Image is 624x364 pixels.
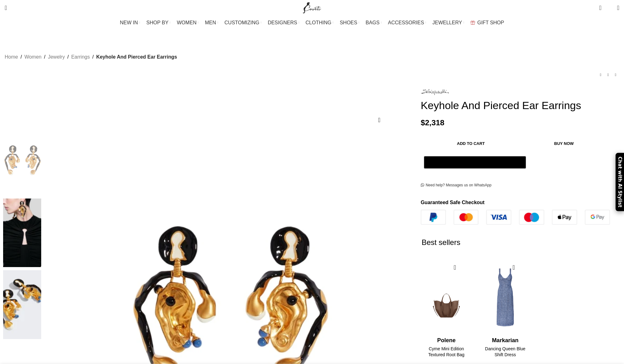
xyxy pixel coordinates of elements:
[470,17,504,29] a: GIFT SHOP
[268,20,297,26] span: DESIGNERS
[480,260,530,335] img: Markarian-Dancing-Queen-Blue-Shift-Dress-scaled.jpg
[302,5,322,10] a: Site logo
[597,71,604,79] a: Previous product
[2,2,10,14] a: Search
[120,20,138,26] span: NEW IN
[146,17,171,29] a: SHOP BY
[421,118,445,127] bdi: 2,318
[366,20,379,26] span: BAGS
[470,21,475,25] img: GiftBag
[421,99,619,112] h1: Keyhole And Pierced Ear Earrings
[480,346,530,358] h4: Dancing Queen Blue Shift Dress
[24,53,42,61] a: Women
[422,260,471,335] img: Polene-73.png
[306,20,332,26] span: CLOTHING
[177,17,199,29] a: WOMEN
[421,89,449,95] img: Schiaparelli
[424,156,526,169] button: Pay with GPay
[600,3,604,8] span: 0
[388,20,424,26] span: ACCESSORIES
[421,200,485,205] strong: Guaranteed Safe Checkout
[596,2,604,14] a: 0
[71,53,90,61] a: Earrings
[268,17,299,29] a: DESIGNERS
[224,20,259,26] span: CUSTOMIZING
[205,17,218,29] a: MEN
[477,20,504,26] span: GIFT SHOP
[424,137,518,150] button: Add to cart
[48,53,65,61] a: Jewelry
[205,20,216,26] span: MEN
[96,53,177,61] span: Keyhole And Pierced Ear Earrings
[480,337,530,344] h4: Markarian
[606,2,612,14] div: My Wishlist
[422,337,471,344] h4: Polene
[340,17,359,29] a: SHOES
[3,127,41,195] img: medFormat packshot BI00120 02319584 nobg
[146,20,169,26] span: SHOP BY
[5,53,177,61] nav: Breadcrumb
[177,20,197,26] span: WOMEN
[3,199,41,267] img: Schiaparelli earrings
[432,17,464,29] a: JEWELLERY
[3,270,41,339] img: Schiaparelli earring
[422,225,611,260] h2: Best sellers
[451,264,459,271] a: Quick view
[421,210,610,225] img: guaranteed-safe-checkout-bordered.j
[224,17,262,29] a: CUSTOMIZING
[388,17,426,29] a: ACCESSORIES
[2,17,622,29] div: Main navigation
[366,17,381,29] a: BAGS
[422,346,471,358] h4: Cyme Mini Edition Textured Root Bag
[432,20,462,26] span: JEWELLERY
[120,17,140,29] a: NEW IN
[510,264,518,271] a: Quick view
[612,71,619,79] a: Next product
[5,53,18,61] a: Home
[306,17,334,29] a: CLOTHING
[521,137,607,150] button: Buy now
[607,6,612,11] span: 0
[421,118,425,127] span: $
[340,20,357,26] span: SHOES
[421,183,492,188] a: Need help? Messages us on WhatsApp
